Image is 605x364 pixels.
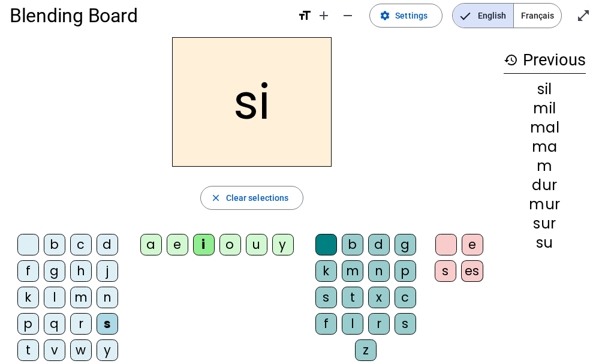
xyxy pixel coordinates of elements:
mat-icon: add [317,8,331,23]
div: es [461,260,483,282]
div: q [44,313,65,335]
div: s [395,313,416,335]
div: v [44,339,65,361]
div: r [70,313,92,335]
div: j [97,260,118,282]
div: l [44,287,65,308]
div: f [315,313,337,335]
div: l [342,313,363,335]
div: m [504,159,586,173]
div: k [17,287,39,308]
div: mil [504,101,586,116]
div: u [246,234,267,255]
button: Clear selections [200,186,304,210]
div: e [167,234,188,255]
span: Clear selections [226,191,289,205]
div: d [368,234,390,255]
span: Settings [395,8,428,23]
button: Decrease font size [336,4,360,28]
mat-icon: open_in_full [576,8,591,23]
mat-icon: remove [341,8,355,23]
div: s [435,260,456,282]
div: p [395,260,416,282]
div: g [44,260,65,282]
div: t [342,287,363,308]
div: r [368,313,390,335]
div: m [70,287,92,308]
span: English [453,4,513,28]
div: f [17,260,39,282]
div: sur [504,216,586,231]
div: x [368,287,390,308]
div: dur [504,178,586,192]
mat-icon: close [210,192,221,203]
div: d [97,234,118,255]
button: Increase font size [312,4,336,28]
div: o [219,234,241,255]
button: Enter full screen [571,4,595,28]
div: e [462,234,483,255]
div: sil [504,82,586,97]
div: t [17,339,39,361]
div: n [97,287,118,308]
div: s [315,287,337,308]
h2: si [172,37,332,167]
div: c [395,287,416,308]
div: s [97,313,118,335]
h3: Previous [504,47,586,74]
div: i [193,234,215,255]
div: h [70,260,92,282]
div: k [315,260,337,282]
div: a [140,234,162,255]
div: mur [504,197,586,212]
div: b [342,234,363,255]
div: m [342,260,363,282]
mat-icon: history [504,53,518,67]
div: n [368,260,390,282]
div: z [355,339,377,361]
button: Settings [369,4,443,28]
div: p [17,313,39,335]
div: b [44,234,65,255]
div: y [272,234,294,255]
div: su [504,236,586,250]
div: y [97,339,118,361]
mat-icon: settings [380,10,390,21]
div: g [395,234,416,255]
div: ma [504,140,586,154]
div: mal [504,121,586,135]
mat-icon: format_size [297,8,312,23]
span: Français [514,4,561,28]
mat-button-toggle-group: Language selection [452,3,562,28]
div: c [70,234,92,255]
div: w [70,339,92,361]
